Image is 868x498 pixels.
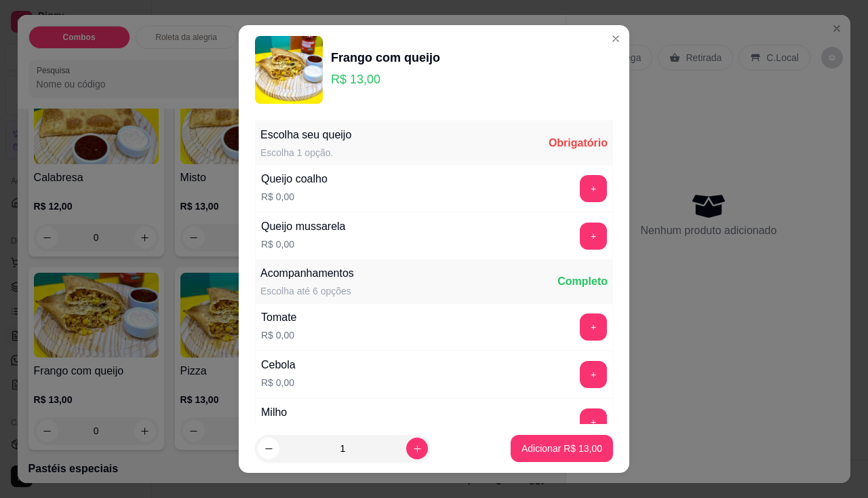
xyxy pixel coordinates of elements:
[261,423,294,437] p: R$ 0,00
[260,284,354,298] div: Escolha até 6 opções
[261,328,296,342] p: R$ 0,00
[260,146,351,159] div: Escolha 1 opção.
[511,435,613,462] button: Adicionar R$ 13,00
[580,361,607,388] button: add
[331,70,440,89] p: R$ 13,00
[521,442,602,455] p: Adicionar R$ 13,00
[258,438,279,459] button: decrease-product-quantity
[261,171,328,187] div: Queijo coalho
[261,237,346,251] p: R$ 0,00
[549,135,608,151] div: Obrigatório
[605,28,627,50] button: Close
[580,408,607,436] button: add
[260,265,354,282] div: Acompanhamentos
[406,438,428,459] button: increase-product-quantity
[331,48,440,67] div: Frango com queijo
[261,190,328,204] p: R$ 0,00
[261,309,296,326] div: Tomate
[580,313,607,341] button: add
[580,223,607,250] button: add
[557,273,608,290] div: Completo
[261,357,296,373] div: Cebola
[261,376,296,389] p: R$ 0,00
[261,218,346,235] div: Queijo mussarela
[580,175,607,202] button: add
[255,36,323,104] img: product-image
[261,404,294,421] div: Milho
[260,127,351,143] div: Escolha seu queijo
